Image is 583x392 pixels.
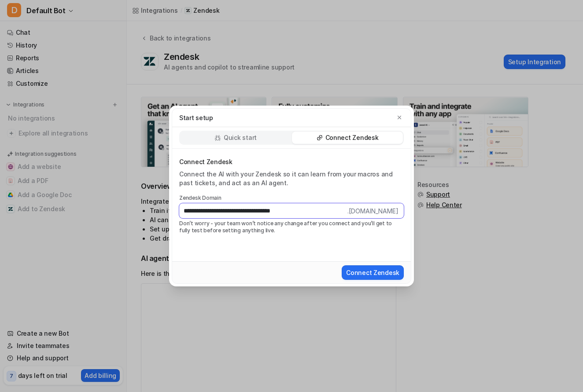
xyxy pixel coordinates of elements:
[179,113,213,122] p: Start setup
[179,194,404,201] label: Zendesk Domain
[179,170,404,187] p: Connect the AI with your Zendesk so it can learn from your macros and past tickets, and act as an...
[224,133,257,142] p: Quick start
[342,265,404,280] button: Connect Zendesk
[347,203,404,218] span: .[DOMAIN_NAME]
[179,220,404,234] p: Don’t worry - your team won’t notice any change after you connect and you’ll get to fully test be...
[179,158,404,166] p: Connect Zendesk
[325,133,379,142] p: Connect Zendesk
